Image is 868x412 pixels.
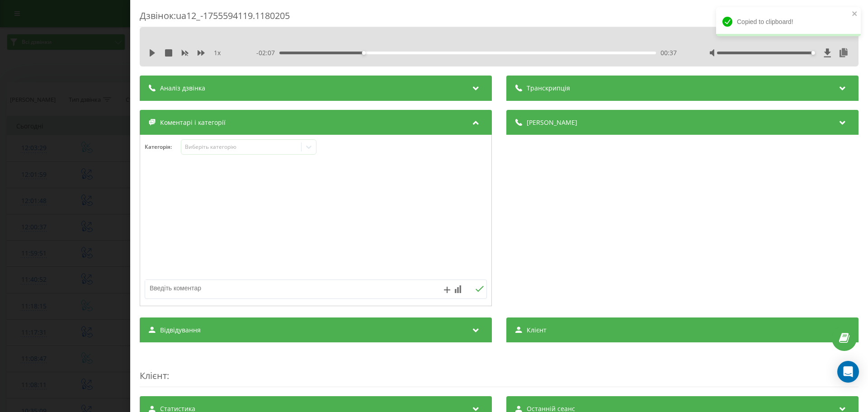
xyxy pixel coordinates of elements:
[660,48,677,57] span: 00:37
[140,351,859,387] div: :
[185,143,298,151] div: Виберіть категорію
[140,369,167,382] span: Клієнт
[527,84,570,93] span: Транскрипція
[837,361,859,383] div: Open Intercom Messenger
[716,7,861,36] div: Copied to clipboard!
[527,326,547,335] span: Клієнт
[160,326,201,335] span: Відвідування
[362,51,366,55] div: Accessibility label
[811,51,815,55] div: Accessibility label
[852,10,858,19] button: close
[160,118,226,127] span: Коментарі і категорії
[256,48,279,57] span: - 02:07
[214,48,221,57] span: 1 x
[527,118,577,127] span: [PERSON_NAME]
[160,84,205,93] span: Аналіз дзвінка
[140,9,859,27] div: Дзвінок : ua12_-1755594119.1180205
[145,144,181,150] h4: Категорія :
